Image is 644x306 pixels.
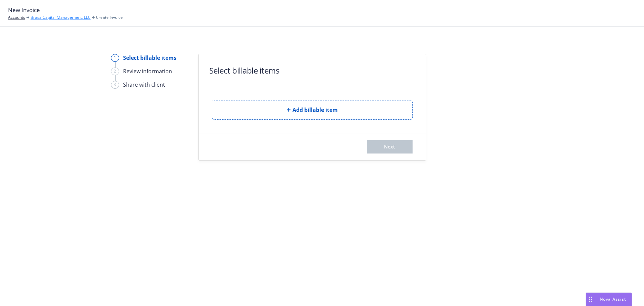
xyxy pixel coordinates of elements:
[209,65,279,76] h1: Select billable items
[111,81,119,89] div: 3
[123,54,176,62] div: Select billable items
[212,100,413,120] button: Add billable item
[8,6,40,14] span: New Invoice
[111,54,119,62] div: 1
[384,143,395,150] span: Next
[123,67,172,75] div: Review information
[600,296,626,302] span: Nova Assist
[367,140,413,154] button: Next
[8,14,25,20] a: Accounts
[292,106,338,114] span: Add billable item
[96,14,123,20] span: Create Invoice
[586,293,632,306] button: Nova Assist
[31,14,91,20] a: Brasa Capital Management, LLC
[123,81,165,89] div: Share with client
[111,68,119,75] div: 2
[586,293,594,306] div: Drag to move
